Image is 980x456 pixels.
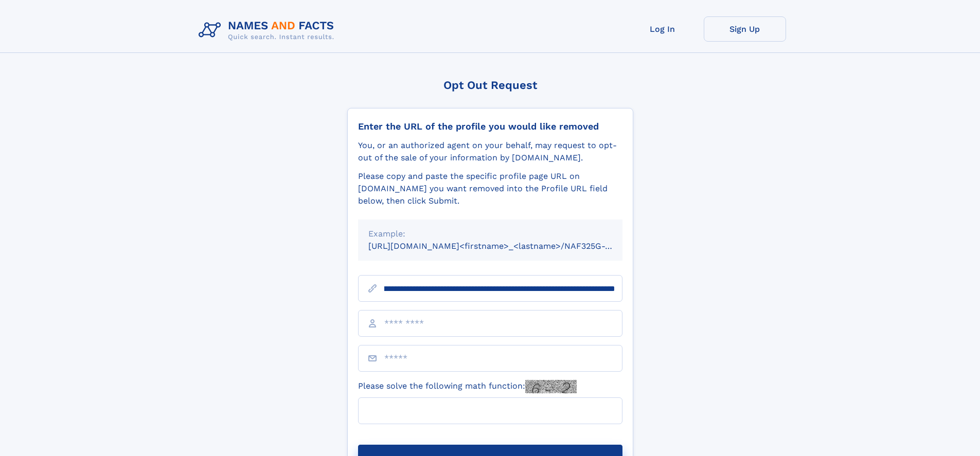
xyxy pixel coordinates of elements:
[704,16,786,42] a: Sign Up
[347,79,633,92] div: Opt Out Request
[621,16,704,42] a: Log In
[368,241,642,251] small: [URL][DOMAIN_NAME]<firstname>_<lastname>/NAF325G-xxxxxxxx
[358,170,622,207] div: Please copy and paste the specific profile page URL on [DOMAIN_NAME] you want removed into the Pr...
[358,380,577,393] label: Please solve the following math function:
[358,139,622,164] div: You, or an authorized agent on your behalf, may request to opt-out of the sale of your informatio...
[368,228,612,240] div: Example:
[358,121,622,132] div: Enter the URL of the profile you would like removed
[194,16,343,44] img: Logo Names and Facts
